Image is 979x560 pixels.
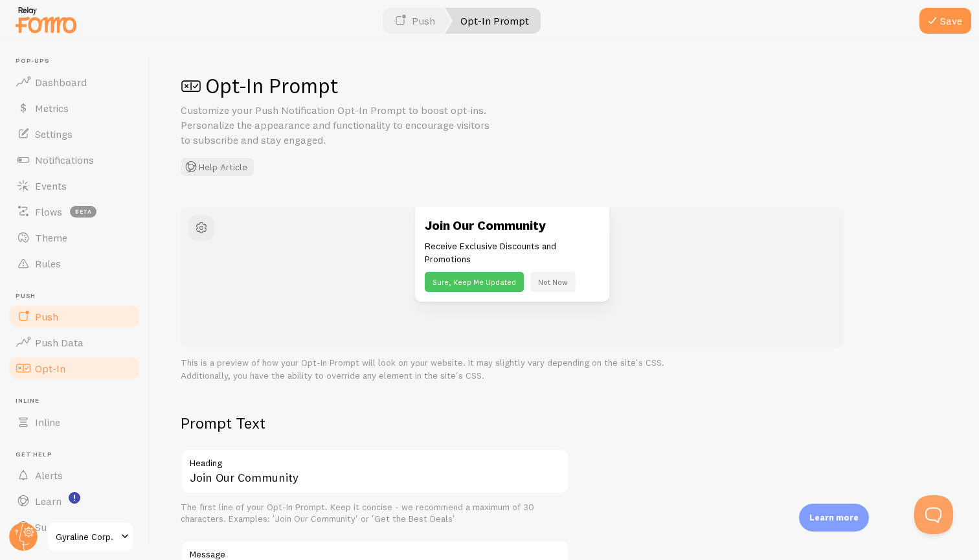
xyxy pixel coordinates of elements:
span: Flows [35,205,62,218]
h1: Opt-In Prompt [181,73,948,99]
p: Receive Exclusive Discounts and Promotions [425,240,600,265]
a: Support [8,514,141,540]
a: Alerts [8,462,141,488]
a: Dashboard [8,69,141,95]
span: Notifications [35,153,94,166]
a: Push Data [8,330,141,355]
img: fomo-relay-logo-orange.svg [14,3,78,36]
button: Not Now [530,272,576,292]
span: Learn [35,495,62,508]
span: Push [35,310,58,323]
label: Heading [181,449,569,471]
span: Inline [16,397,141,405]
span: Push Data [35,336,84,349]
a: Gyraline Corp. [47,521,134,552]
span: Opt-In [35,362,65,375]
span: Metrics [35,102,69,115]
span: Alerts [35,469,63,482]
a: Settings [8,121,141,147]
span: Gyraline Corp. [56,529,117,544]
a: Flows beta [8,199,141,225]
a: Metrics [8,95,141,121]
button: Help Article [181,158,254,176]
span: Support [35,521,73,533]
a: Theme [8,225,141,251]
a: Opt-In [8,355,141,381]
a: Inline [8,409,141,435]
span: Rules [35,257,61,270]
div: The first line of your Opt-In Prompt. Keep it concise - we recommend a maximum of 30 characters. ... [181,502,569,524]
button: Sure, Keep Me Updated [425,272,524,292]
span: beta [70,206,96,218]
h2: Prompt Text [181,413,569,433]
svg: <p>Watch New Feature Tutorials!</p> [69,492,80,504]
p: Customize your Push Notification Opt-In Prompt to boost opt-ins. Personalize the appearance and f... [181,103,491,148]
iframe: Help Scout Beacon - Open [914,495,953,534]
h3: Join Our Community [425,217,600,234]
span: Get Help [16,451,141,459]
a: Push [8,304,141,330]
span: Events [35,179,67,192]
p: This is a preview of how your Opt-In Prompt will look on your website. It may slightly vary depen... [181,356,844,382]
span: Theme [35,231,67,244]
span: Pop-ups [16,57,141,65]
a: Events [8,173,141,199]
div: Learn more [799,504,869,532]
span: Dashboard [35,76,87,89]
a: Notifications [8,147,141,173]
span: Push [16,292,141,300]
span: Settings [35,128,73,140]
a: Learn [8,488,141,514]
p: Learn more [809,511,859,524]
span: Inline [35,416,60,429]
a: Rules [8,251,141,276]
